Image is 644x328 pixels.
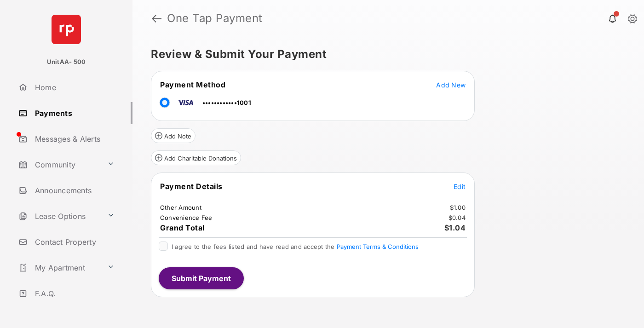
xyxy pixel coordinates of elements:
[167,13,263,24] strong: One Tap Payment
[454,183,466,190] span: Edit
[15,128,132,150] a: Messages & Alerts
[160,223,205,232] span: Grand Total
[449,203,466,212] td: $1.00
[202,99,251,106] span: ••••••••••••1001
[15,282,132,305] a: F.A.Q.
[15,102,132,124] a: Payments
[15,154,103,176] a: Community
[15,205,103,227] a: Lease Options
[436,80,466,89] button: Add New
[52,15,81,44] img: svg+xml;base64,PHN2ZyB4bWxucz0iaHR0cDovL3d3dy53My5vcmcvMjAwMC9zdmciIHdpZHRoPSI2NCIgaGVpZ2h0PSI2NC...
[15,179,132,201] a: Announcements
[159,267,244,289] button: Submit Payment
[337,243,419,250] button: I agree to the fees listed and have read and accept the
[151,128,195,143] button: Add Note
[172,243,419,250] span: I agree to the fees listed and have read and accept the
[448,213,466,222] td: $0.04
[160,182,223,191] span: Payment Details
[47,58,86,67] p: UnitAA- 500
[15,257,103,279] a: My Apartment
[454,182,466,191] button: Edit
[160,213,213,222] td: Convenience Fee
[151,49,618,60] h5: Review & Submit Your Payment
[436,81,466,89] span: Add New
[151,150,241,165] button: Add Charitable Donations
[160,203,202,212] td: Other Amount
[160,80,225,89] span: Payment Method
[15,231,132,253] a: Contact Property
[15,76,132,98] a: Home
[444,223,466,232] span: $1.04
